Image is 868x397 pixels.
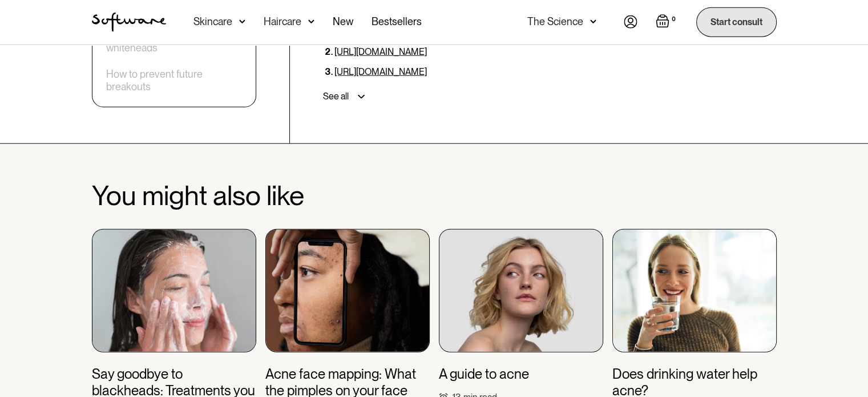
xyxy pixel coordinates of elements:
[334,46,427,57] a: [URL][DOMAIN_NAME]
[264,16,301,27] div: Haircare
[590,16,596,27] img: arrow down
[308,16,314,27] img: arrow down
[193,16,232,27] div: Skincare
[439,366,529,383] h3: A guide to acne
[239,16,245,27] img: arrow down
[669,14,678,25] div: 0
[656,14,678,30] a: Open empty cart
[334,66,427,77] a: [URL][DOMAIN_NAME]
[92,13,166,32] a: home
[696,7,777,37] a: Start consult
[106,68,242,93] a: How to prevent future breakouts
[323,91,349,102] div: See all
[92,181,777,211] h2: You might also like
[92,13,166,32] img: Software Logo
[527,16,583,27] div: The Science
